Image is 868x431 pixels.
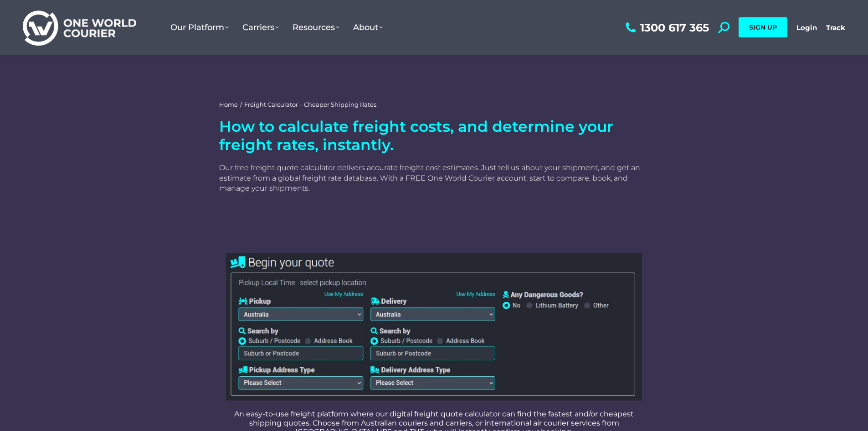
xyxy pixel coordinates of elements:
[244,100,376,109] span: Freight Calculator – Cheaper Shipping Rates
[164,13,236,42] a: Our Platform
[219,101,238,108] span: Home
[226,253,642,401] img: blank shipping quote page get instant freight quotes. software user interface
[346,13,390,42] a: About
[23,9,136,46] img: One World Courier
[293,22,339,32] span: Resources
[219,100,238,109] a: Home
[353,22,383,32] span: About
[796,23,817,32] a: Login
[242,22,279,32] span: Carriers
[219,163,648,193] p: Our free freight quote calculator delivers accurate freight cost estimates. Just tell us about yo...
[286,13,346,42] a: Resources
[219,118,648,154] h2: How to calculate freight costs, and determine your freight rates, instantly.
[623,22,709,33] a: 1300 617 365
[826,23,845,32] a: Track
[170,22,229,32] span: Our Platform
[739,17,787,37] a: SIGN UP
[236,13,286,42] a: Carriers
[749,23,777,31] span: SIGN UP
